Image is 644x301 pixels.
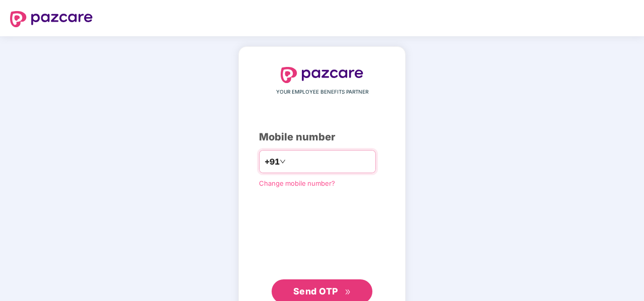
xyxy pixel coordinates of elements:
span: double-right [345,289,351,295]
img: logo [281,67,363,83]
span: Send OTP [293,286,338,296]
div: Mobile number [259,129,385,145]
a: Change mobile number? [259,179,335,187]
span: YOUR EMPLOYEE BENEFITS PARTNER [276,88,368,96]
span: down [280,159,286,165]
span: +91 [265,156,280,168]
img: logo [10,11,93,27]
